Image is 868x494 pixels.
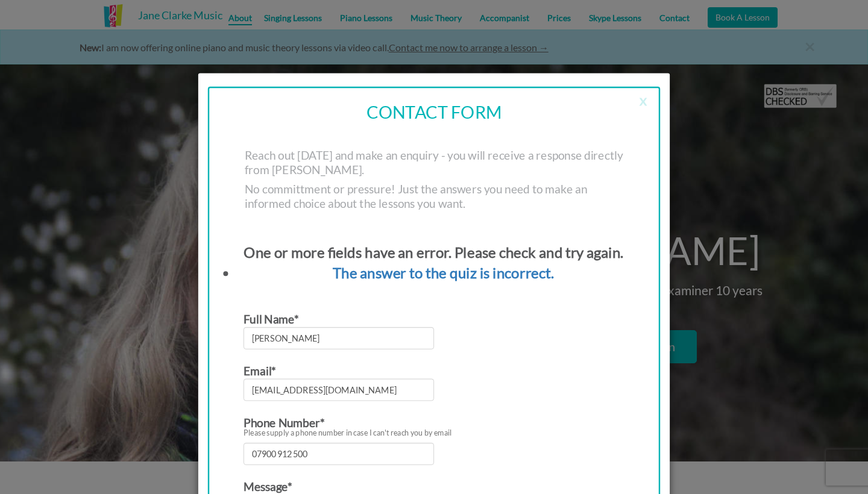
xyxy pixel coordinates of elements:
[244,310,299,326] label: Full Name*
[244,477,292,493] label: Message*
[206,99,662,124] h4: CONTACT FORM
[244,413,434,449] label: Phone Number*
[333,264,554,282] a: The answer to the quiz is incorrect.
[244,361,276,378] label: Email*
[217,245,650,260] p: One or more fields have an error. Please check and try again.
[245,183,623,211] p: No committment or pressure! Just the answers you need to make an informed choice about the lesson...
[245,149,623,178] p: Reach out [DATE] and make an enquiry - you will receive a response directly from [PERSON_NAME].
[626,87,660,111] button: x
[244,429,452,436] span: Please supply a phone number in case I can't reach you by email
